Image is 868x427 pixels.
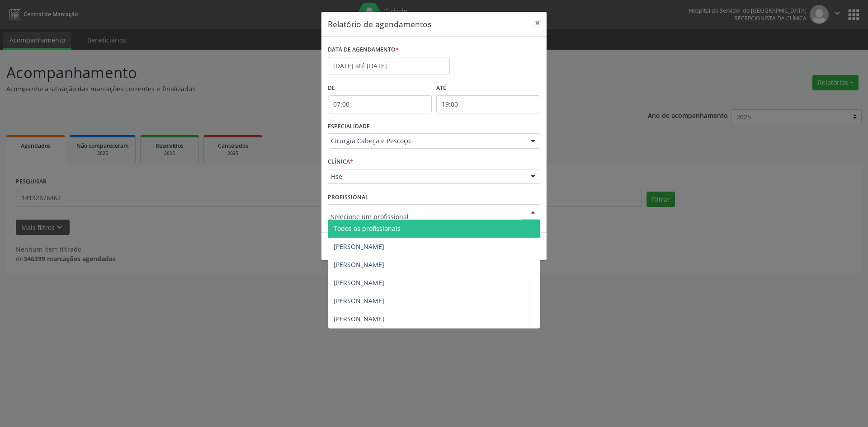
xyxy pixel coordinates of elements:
label: ESPECIALIDADE [328,120,370,134]
label: DATA DE AGENDAMENTO [328,43,399,57]
label: De [328,81,432,95]
button: Close [528,12,547,34]
span: [PERSON_NAME] [334,278,384,287]
span: Hse [331,172,522,181]
span: Cirurgia Cabeça e Pescoço [331,136,522,145]
span: Todos os profissionais [334,224,401,233]
input: Selecione um profissional [331,207,522,225]
label: PROFISSIONAL [328,190,368,204]
span: [PERSON_NAME] [334,242,384,251]
span: [PERSON_NAME] [334,296,384,305]
input: Selecione o horário inicial [328,95,432,113]
label: CLÍNICA [328,155,353,169]
h5: Relatório de agendamentos [328,18,431,30]
span: [PERSON_NAME] [334,260,384,269]
label: ATÉ [436,81,540,95]
span: [PERSON_NAME] [334,314,384,323]
input: Selecione o horário final [436,95,540,113]
input: Selecione uma data ou intervalo [328,57,450,75]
